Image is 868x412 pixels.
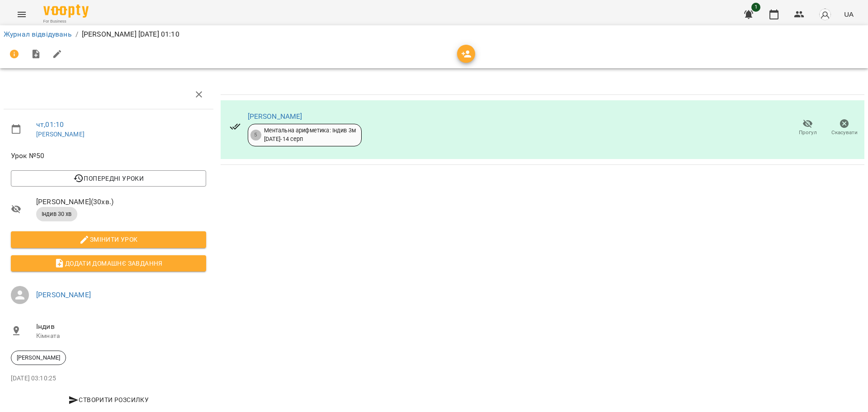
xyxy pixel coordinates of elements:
[18,258,199,269] span: Додати домашнє завдання
[36,120,64,129] a: чт , 01:10
[11,354,66,362] span: [PERSON_NAME]
[36,210,77,218] span: Індив 30 хв
[11,231,206,248] button: Змінити урок
[264,126,356,143] div: Ментальна арифметика: Індив 3м [DATE] - 14 серп
[36,197,206,207] span: [PERSON_NAME] ( 30 хв. )
[840,6,857,23] button: UA
[789,115,826,140] button: Прогул
[751,3,760,12] span: 1
[36,290,91,299] a: [PERSON_NAME]
[826,115,863,140] button: Скасувати
[36,321,206,332] span: Індив
[831,129,858,136] span: Скасувати
[11,170,206,187] button: Попередні уроки
[43,5,89,18] img: Voopty Logo
[799,129,817,136] span: Прогул
[36,131,85,138] a: [PERSON_NAME]
[844,9,854,19] span: UA
[11,392,206,408] button: Створити розсилку
[43,19,89,24] span: For Business
[11,374,206,383] p: [DATE] 03:10:25
[250,130,261,140] div: 5
[11,255,206,272] button: Додати домашнє завдання
[248,112,302,121] a: [PERSON_NAME]
[4,30,72,38] a: Журнал відвідувань
[4,29,864,40] nav: breadcrumb
[11,351,66,365] div: [PERSON_NAME]
[82,29,179,40] p: [PERSON_NAME] [DATE] 01:10
[11,150,206,161] span: Урок №50
[11,4,33,25] button: Menu
[14,394,203,405] span: Створити розсилку
[36,332,206,341] p: Кімната
[18,234,199,245] span: Змінити урок
[75,29,78,40] li: /
[18,173,199,184] span: Попередні уроки
[819,8,831,21] img: avatar_s.png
